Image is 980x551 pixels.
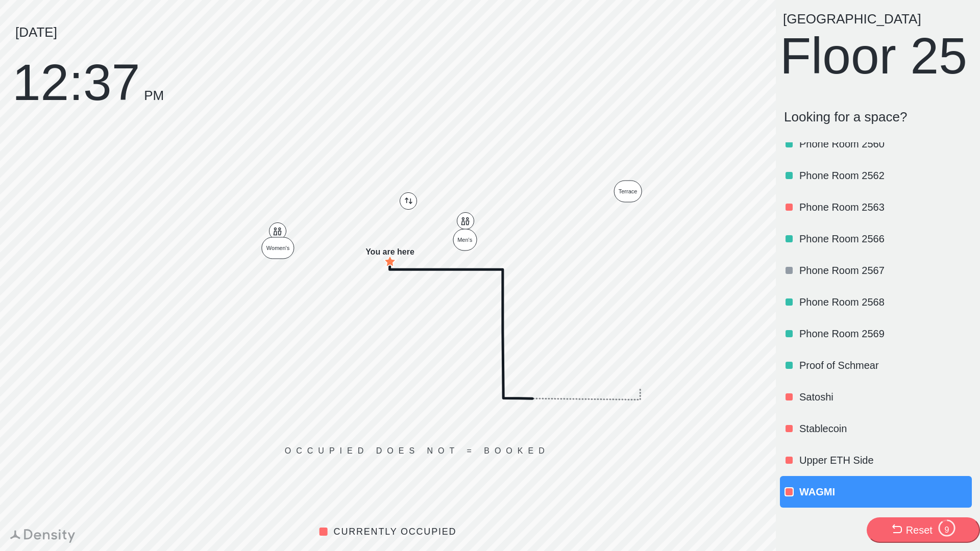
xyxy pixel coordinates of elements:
p: Stablecoin [799,421,970,436]
p: Phone Room 2569 [799,327,970,341]
p: Upper ETH Side [799,453,970,467]
div: Reset [906,523,933,537]
p: WAGMI [799,485,970,499]
p: Phone Room 2563 [799,200,970,214]
p: Looking for a space? [784,109,972,125]
button: Reset9 [867,517,980,543]
p: Phone Room 2560 [799,137,970,151]
p: Proof of Schmear [799,358,970,372]
div: 9 [938,525,956,535]
p: Phone Room 2566 [799,232,970,246]
p: Phone Room 2562 [799,168,970,183]
p: Phone Room 2568 [799,295,970,309]
p: Satoshi [799,390,970,404]
p: Phone Room 2567 [799,263,970,278]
